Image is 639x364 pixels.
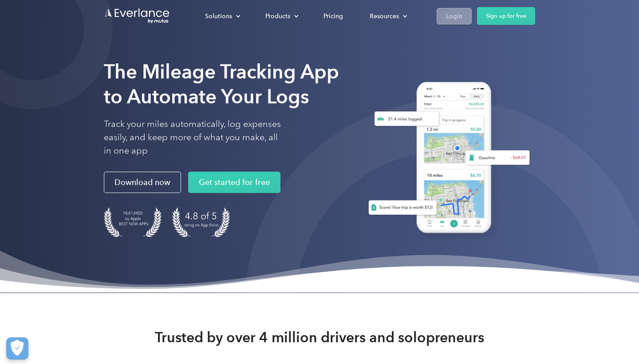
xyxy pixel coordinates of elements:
[323,11,343,22] div: Pricing
[6,337,28,360] button: Cookies Settings
[205,11,232,22] div: Solutions
[196,8,248,24] div: Solutions
[104,60,339,108] strong: The Mileage Tracking App to Automate Your Logs
[265,11,290,22] div: Products
[104,118,281,158] p: Track your miles automatically, log expenses easily, and keep more of what you make, all in one app
[155,328,484,346] strong: Trusted by over 4 million drivers and solopreneurs
[370,11,399,22] div: Resources
[361,8,414,24] div: Resources
[104,8,170,24] a: Go to homepage
[477,7,535,25] a: Sign up for free
[188,172,280,193] a: Get started for free
[172,207,230,237] img: 4.9 out of 5 stars on the app store
[358,75,535,243] img: Everlance, mileage tracker app, expense tracking app
[446,11,462,22] div: Login
[104,172,181,193] a: Download now
[437,8,472,24] a: Login
[256,8,306,24] div: Products
[104,207,162,237] img: Badge for Featured by Apple Best New Apps
[315,8,352,24] a: Pricing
